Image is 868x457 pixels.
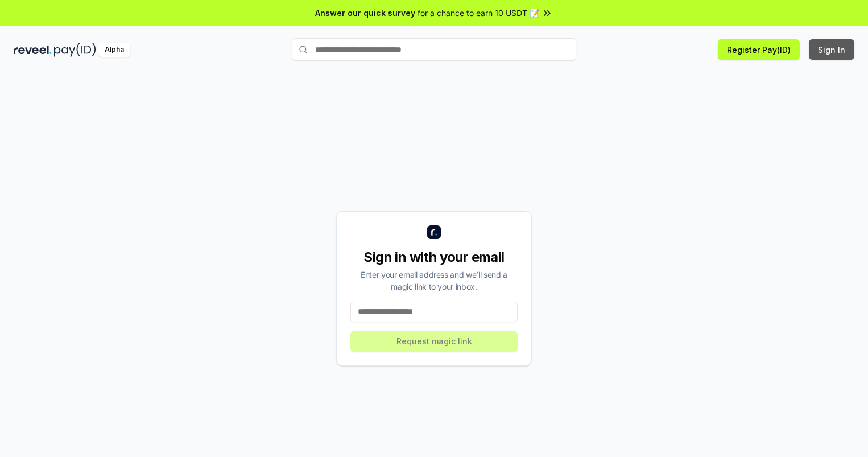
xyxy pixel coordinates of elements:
[315,7,415,19] span: Answer our quick survey
[718,39,800,60] button: Register Pay(ID)
[418,7,539,19] span: for a chance to earn 10 USDT 📝
[427,225,441,239] img: logo_small
[350,248,518,266] div: Sign in with your email
[98,43,130,57] div: Alpha
[14,43,52,57] img: reveel_dark
[54,43,96,57] img: pay_id
[809,39,854,60] button: Sign In
[350,269,518,293] div: Enter your email address and we’ll send a magic link to your inbox.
